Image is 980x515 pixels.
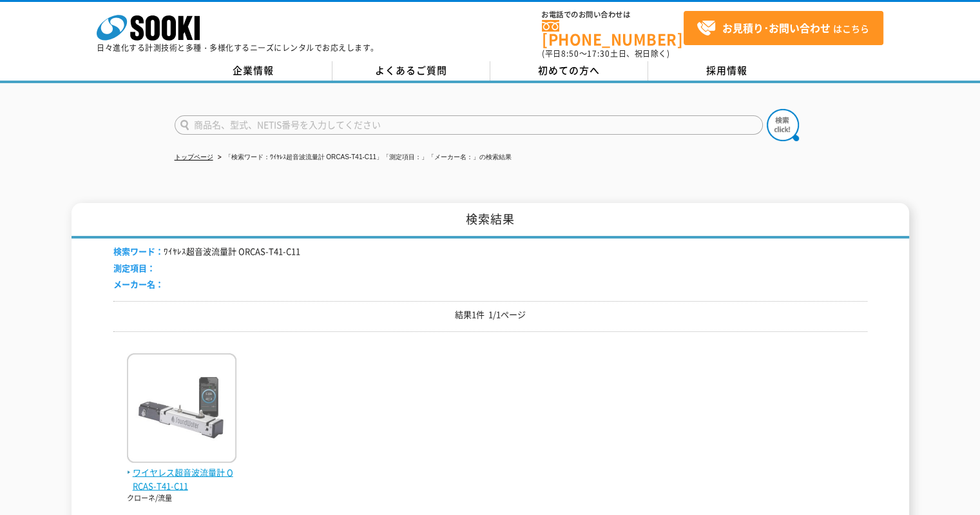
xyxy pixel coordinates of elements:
input: 商品名、型式、NETIS番号を入力してください [175,115,763,135]
h1: 検索結果 [72,203,909,238]
span: (平日 ～ 土日、祝日除く) [542,48,669,59]
span: 初めての方へ [538,63,600,77]
span: はこちら [697,19,869,38]
p: クローネ/流量 [127,493,236,504]
a: よくあるご質問 [332,61,490,81]
p: 日々進化する計測技術と多種・多様化するニーズにレンタルでお応えします。 [97,44,379,52]
img: ORCAS-T41-C11 [127,353,236,466]
a: [PHONE_NUMBER] [542,20,684,46]
img: btn_search.png [767,109,799,141]
a: 企業情報 [175,61,332,81]
span: メーカー名： [113,278,164,290]
span: 検索ワード： [113,245,164,257]
p: 結果1件 1/1ページ [113,308,867,322]
a: ワイヤレス超音波流量計 ORCAS-T41-C11 [127,452,236,492]
span: 8:50 [561,48,579,59]
a: 採用情報 [648,61,806,81]
span: ワイヤレス超音波流量計 ORCAS-T41-C11 [127,466,236,493]
a: 初めての方へ [490,61,648,81]
a: トップページ [175,153,213,160]
li: 「検索ワード：ﾜｲﾔﾚｽ超音波流量計 ORCAS-T41-C11」「測定項目：」「メーカー名：」の検索結果 [215,151,512,164]
strong: お見積り･お問い合わせ [722,20,831,35]
span: 測定項目： [113,262,155,274]
li: ﾜｲﾔﾚｽ超音波流量計 ORCAS-T41-C11 [113,245,300,258]
a: お見積り･お問い合わせはこちら [684,11,883,45]
span: 17:30 [587,48,610,59]
span: お電話でのお問い合わせは [542,11,684,19]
